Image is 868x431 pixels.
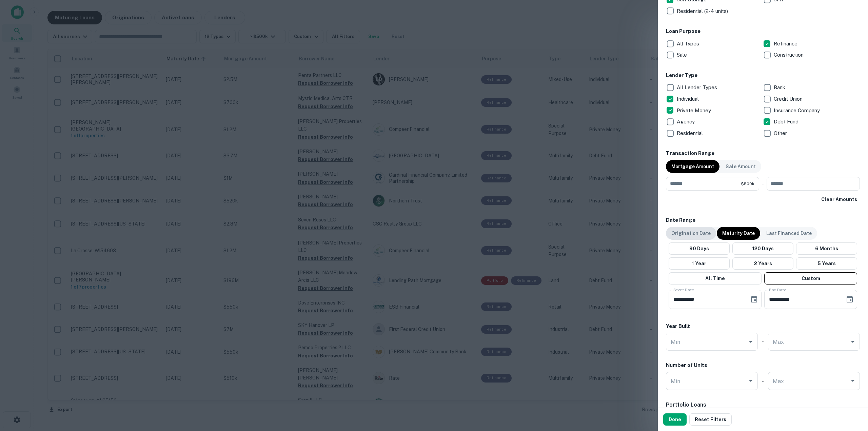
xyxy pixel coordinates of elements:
label: Start Date [673,287,694,293]
p: Private Money [677,106,712,115]
h6: Date Range [666,216,860,224]
p: Bank [774,83,787,92]
h6: Lender Type [666,72,860,79]
h6: - [762,377,764,385]
p: Maturity Date [722,230,755,237]
p: All Types [677,40,701,48]
iframe: Chat Widget [834,377,868,409]
p: Sale Amount [726,163,756,170]
p: Mortgage Amount [671,163,714,170]
button: Open [848,337,857,347]
button: Choose date, selected date is Jan 1, 2025 [747,293,761,306]
p: Refinance [774,40,799,48]
button: 2 Years [732,257,793,270]
p: All Lender Types [677,83,718,92]
button: All Time [669,272,762,285]
p: Construction [774,51,805,59]
h6: Transaction Range [666,150,860,157]
button: Clear Amounts [818,193,860,205]
h6: - [762,338,764,346]
p: Credit Union [774,95,804,103]
p: Individual [677,95,700,103]
p: Last Financed Date [766,230,812,237]
button: Open [746,376,755,386]
p: Sale [677,51,688,59]
p: Debt Fund [774,118,800,126]
h6: Number of Units [666,361,707,369]
p: Residential (2-4 units) [677,7,729,15]
button: Custom [764,272,857,285]
button: Done [663,413,687,426]
button: Open [848,376,857,386]
span: $500k [741,181,754,187]
h6: Year Built [666,322,690,330]
p: Insurance Company [774,106,821,115]
p: Origination Date [671,230,711,237]
button: 120 Days [732,242,793,255]
div: - [762,177,764,191]
button: 6 Months [796,242,857,255]
button: Choose date, selected date is Sep 30, 2026 [843,293,856,306]
button: 90 Days [669,242,730,255]
p: Residential [677,129,704,137]
button: 1 Year [669,257,730,270]
p: Other [774,129,788,137]
button: 5 Years [796,257,857,270]
p: Agency [677,118,696,126]
button: Reset Filters [689,413,732,426]
h6: Loan Purpose [666,27,860,35]
button: Open [746,337,755,347]
label: End Date [769,287,786,293]
h6: Portfolio Loans [666,401,860,409]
